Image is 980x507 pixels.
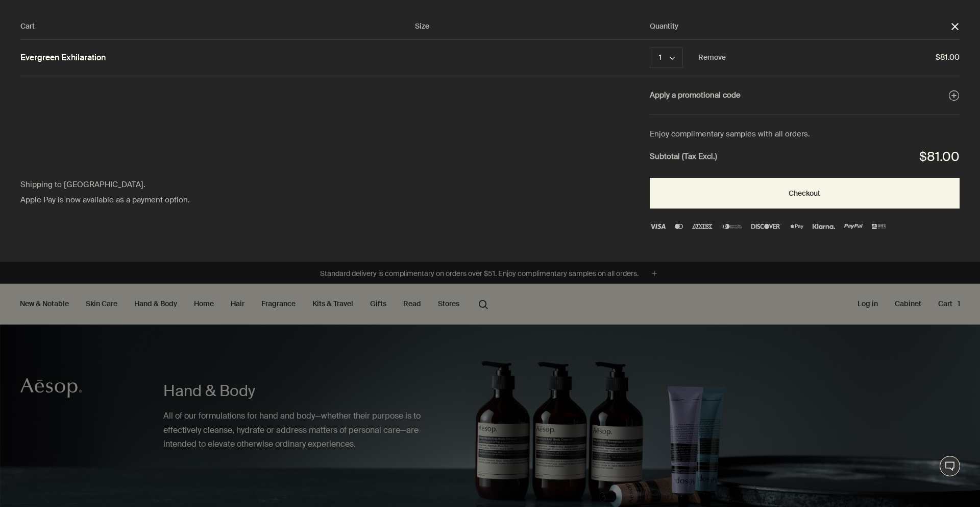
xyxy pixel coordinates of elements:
img: Amex Logo [692,224,713,229]
button: Quantity 1 [650,48,683,68]
span: $81.00 [726,51,960,64]
button: Apply a promotional code [650,89,960,102]
button: Checkout [650,178,960,209]
div: Cart [20,20,415,33]
div: Quantity [650,20,950,33]
button: Remove [698,52,726,64]
img: diners-club-international-2 [722,224,742,229]
div: Shipping to [GEOGRAPHIC_DATA]. [20,178,310,192]
div: Enjoy complimentary samples with all orders. [650,128,960,141]
img: klarna (1) [813,224,835,229]
img: PayPal Logo [844,224,863,229]
button: Close [950,22,960,31]
strong: Subtotal (Tax Excl.) [650,150,717,164]
div: Size [415,20,650,33]
button: Live Assistance [940,456,960,476]
img: Apple Pay [791,224,803,229]
img: Visa Logo [650,224,666,229]
div: Apple Pay is now available as a payment option. [20,194,310,207]
img: discover-3 [751,224,781,229]
img: alipay-logo [872,224,886,229]
a: Evergreen Exhilaration [20,53,106,63]
div: $81.00 [919,146,960,168]
img: Mastercard Logo [675,224,683,229]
